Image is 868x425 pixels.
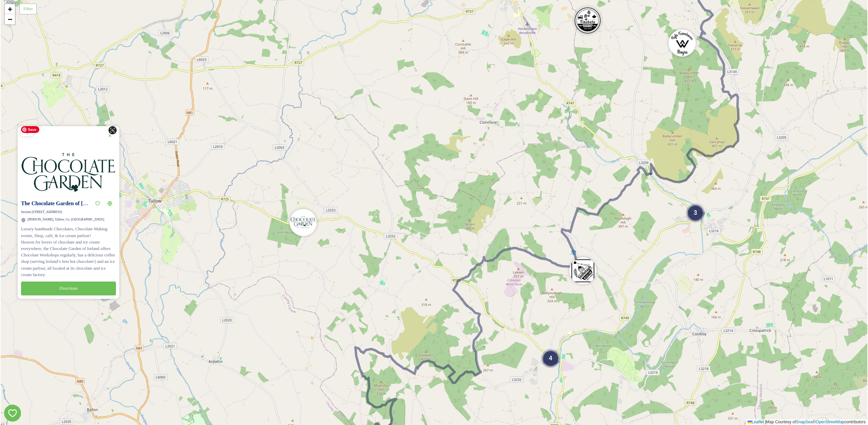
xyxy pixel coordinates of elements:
[765,420,766,424] span: |
[816,420,845,424] a: OpenStreetMap
[694,209,697,216] span: 3
[21,226,116,278] span: Luxury handmade Chocolates, Chocolate Making events, Shop, café, & ice cream parlour! Heaven for ...
[574,7,601,34] img: Marker
[748,420,764,424] a: Leaflet
[18,126,119,228] img: The%20Chocolate%20Garden%20Logo.png
[19,3,37,15] div: Filter
[746,419,867,425] div: Map Courtesy of © contributors
[27,217,104,221] span: [PERSON_NAME], Tullow, Co. [GEOGRAPHIC_DATA]
[21,282,116,295] button: Directions
[21,126,39,133] span: Save
[8,15,12,23] span: −
[21,210,62,214] span: Section [STREET_ADDRESS]
[5,14,15,24] a: Zoom out
[5,4,15,14] a: Zoom in
[669,30,696,57] img: Marker
[796,420,812,424] a: SnapSea
[27,216,104,223] a: [PERSON_NAME], Tullow, Co. [GEOGRAPHIC_DATA]
[21,200,140,207] strong: The Chocolate Garden of [GEOGRAPHIC_DATA]
[290,209,317,236] img: Marker
[543,351,558,366] div: 4
[688,206,703,220] div: 3
[549,355,552,362] span: 4
[8,5,12,13] span: +
[569,257,596,284] img: Marker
